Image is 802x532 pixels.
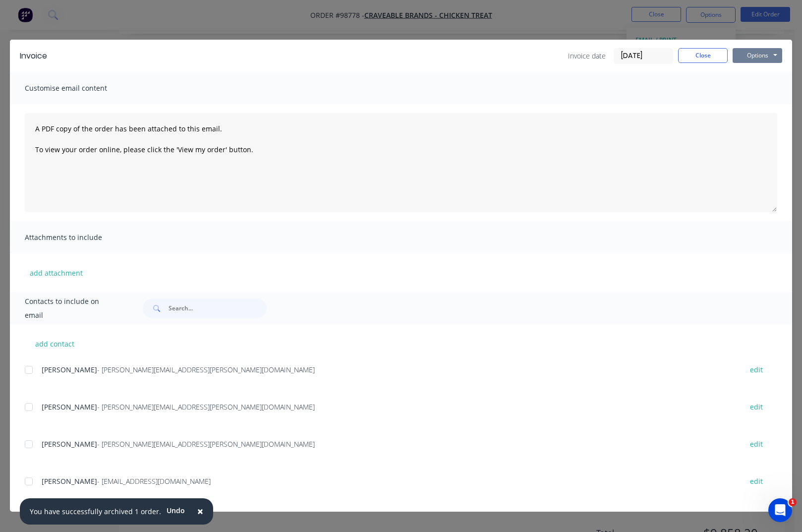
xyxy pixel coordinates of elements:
[744,400,769,414] button: edit
[187,500,213,524] button: Close
[169,298,267,318] input: Search...
[97,476,211,486] span: - [EMAIL_ADDRESS][DOMAIN_NAME]
[42,476,97,486] span: [PERSON_NAME]
[25,81,134,95] span: Customise email content
[25,265,88,280] button: add attachment
[744,437,769,451] button: edit
[197,504,203,518] span: ×
[744,363,769,376] button: edit
[744,474,769,488] button: edit
[97,402,315,412] span: - [PERSON_NAME][EMAIL_ADDRESS][PERSON_NAME][DOMAIN_NAME]
[25,336,84,351] button: add contact
[97,439,315,449] span: - [PERSON_NAME][EMAIL_ADDRESS][PERSON_NAME][DOMAIN_NAME]
[25,231,134,244] span: Attachments to include
[42,365,97,374] span: [PERSON_NAME]
[42,402,97,412] span: [PERSON_NAME]
[30,506,161,517] div: You have successfully archived 1 order.
[678,48,728,63] button: Close
[768,498,792,522] iframe: Intercom live chat
[25,113,777,212] textarea: A PDF copy of the order has been attached to this email. To view your order online, please click ...
[161,503,190,518] button: Undo
[789,498,797,506] span: 1
[42,439,97,449] span: [PERSON_NAME]
[97,365,315,374] span: - [PERSON_NAME][EMAIL_ADDRESS][PERSON_NAME][DOMAIN_NAME]
[568,51,606,61] span: Invoice date
[25,295,118,322] span: Contacts to include on email
[733,48,782,63] button: Options
[20,50,47,62] div: Invoice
